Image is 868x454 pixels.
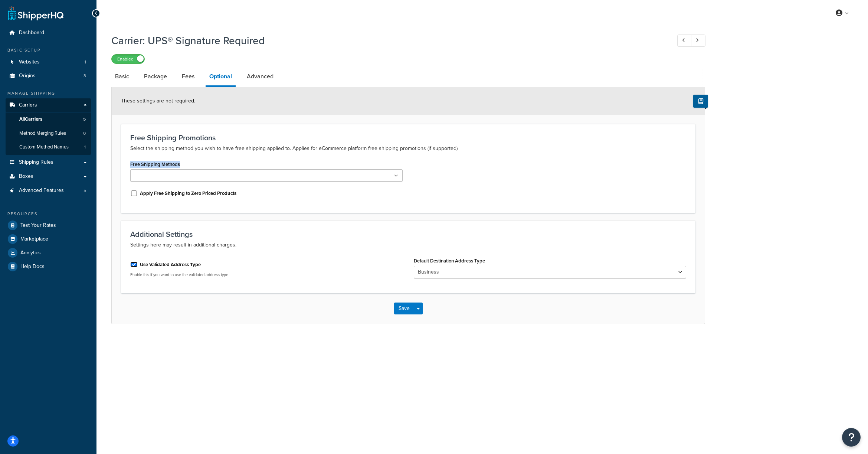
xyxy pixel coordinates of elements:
[19,130,66,137] span: Method Merging Rules
[83,73,86,79] span: 3
[20,222,56,229] span: Test Your Rates
[178,68,198,85] a: Fees
[140,190,236,197] label: Apply Free Shipping to Zero Priced Products
[19,102,37,108] span: Carriers
[6,69,91,83] li: Origins
[130,272,403,278] p: Enable this if you want to use the validated address type
[111,33,664,48] h1: Carrier: UPS® Signature Required
[6,232,91,246] a: Marketplace
[6,55,91,69] a: Websites1
[19,30,44,36] span: Dashboard
[140,261,201,268] label: Use Validated Address Type
[6,246,91,259] a: Analytics
[394,303,414,314] button: Save
[130,134,686,142] h3: Free Shipping Promotions
[83,116,86,123] span: 5
[19,144,69,150] span: Custom Method Names
[130,161,180,167] label: Free Shipping Methods
[691,35,705,47] a: Next Record
[111,68,133,85] a: Basic
[6,112,91,126] a: AllCarriers5
[19,73,36,79] span: Origins
[6,219,91,232] a: Test Your Rates
[130,230,686,238] h3: Additional Settings
[6,127,91,140] a: Method Merging Rules0
[83,130,86,137] span: 0
[6,211,91,217] div: Resources
[20,236,48,242] span: Marketplace
[243,68,277,85] a: Advanced
[19,159,53,166] span: Shipping Rules
[6,98,91,155] li: Carriers
[6,26,91,40] a: Dashboard
[19,173,33,180] span: Boxes
[842,428,861,447] button: Open Resource Center
[6,184,91,197] li: Advanced Features
[19,116,42,123] span: All Carriers
[83,187,86,194] span: 5
[20,264,45,270] span: Help Docs
[130,144,686,153] p: Select the shipping method you wish to have free shipping applied to. Applies for eCommerce platf...
[19,59,40,65] span: Websites
[84,144,86,150] span: 1
[6,47,91,53] div: Basic Setup
[112,55,144,63] label: Enabled
[6,127,91,140] li: Method Merging Rules
[206,68,236,87] a: Optional
[6,184,91,197] a: Advanced Features5
[20,250,41,256] span: Analytics
[130,241,686,249] p: Settings here may result in additional charges.
[6,90,91,97] div: Manage Shipping
[85,59,86,65] span: 1
[6,156,91,169] a: Shipping Rules
[414,258,485,264] label: Default Destination Address Type
[6,260,91,273] a: Help Docs
[677,35,692,47] a: Previous Record
[19,187,64,194] span: Advanced Features
[6,170,91,183] a: Boxes
[6,140,91,154] a: Custom Method Names1
[6,69,91,83] a: Origins3
[140,68,171,85] a: Package
[121,97,195,105] span: These settings are not required.
[6,98,91,112] a: Carriers
[6,55,91,69] li: Websites
[6,140,91,154] li: Custom Method Names
[693,95,708,108] button: Show Help Docs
